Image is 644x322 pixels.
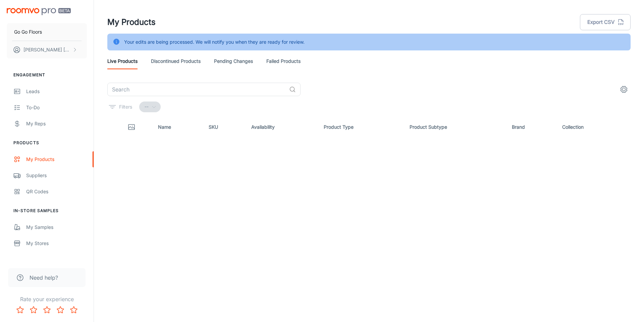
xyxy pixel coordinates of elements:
[404,118,506,136] th: Product Subtype
[124,36,305,48] div: Your edits are being processed. We will notify you when they are ready for review.
[7,41,87,58] button: [PERSON_NAME] [PERSON_NAME]
[26,88,87,95] div: Leads
[7,8,71,15] img: Roomvo PRO Beta
[203,118,246,136] th: SKU
[26,172,87,179] div: Suppliers
[266,53,301,69] a: Failed Products
[153,118,203,136] th: Name
[557,118,631,136] th: Collection
[617,83,631,96] button: settings
[246,118,318,136] th: Availability
[54,303,67,317] button: Rate 4 star
[107,16,156,28] h1: My Products
[27,303,40,317] button: Rate 2 star
[26,156,87,163] div: My Products
[318,118,404,136] th: Product Type
[26,104,87,111] div: To-do
[580,14,631,30] button: Export CSV
[14,28,42,36] p: Go Go Floors
[26,224,87,231] div: My Samples
[151,53,201,69] a: Discontinued Products
[26,188,87,195] div: QR Codes
[107,83,286,96] input: Search
[26,240,87,247] div: My Stores
[506,118,557,136] th: Brand
[26,120,87,127] div: My Reps
[13,303,27,317] button: Rate 1 star
[107,53,138,69] a: Live Products
[127,123,136,131] svg: Thumbnail
[30,274,58,282] span: Need help?
[214,53,253,69] a: Pending Changes
[67,303,80,317] button: Rate 5 star
[40,303,54,317] button: Rate 3 star
[7,23,87,41] button: Go Go Floors
[5,295,88,303] p: Rate your experience
[23,46,71,53] p: [PERSON_NAME] [PERSON_NAME]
